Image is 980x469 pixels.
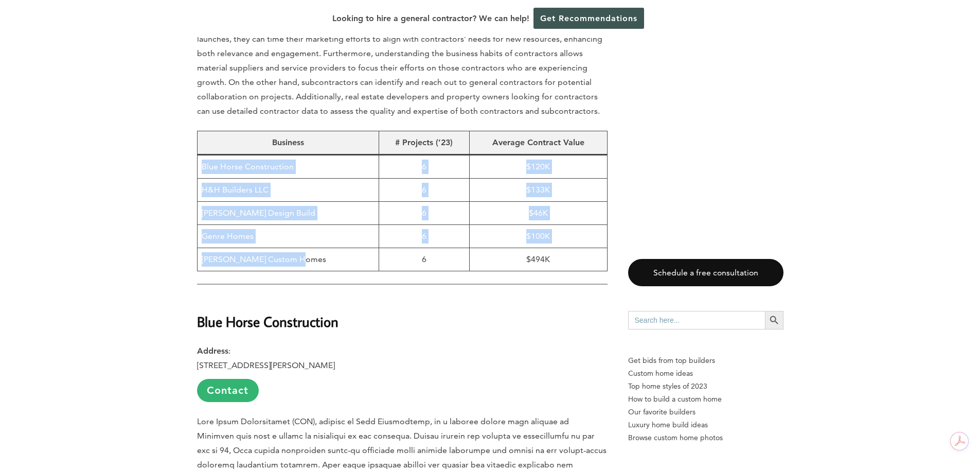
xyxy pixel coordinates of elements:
[470,178,608,201] td: $133K
[628,419,783,431] a: Luxury home build ideas
[379,248,469,271] td: 6
[470,154,608,178] td: $120K
[197,131,379,154] th: Business
[197,224,379,248] td: Genre Homes
[470,131,608,154] th: Average Contract Value
[379,131,469,154] th: # Projects (’23)
[628,367,783,380] a: Custom home ideas
[197,154,379,178] td: Blue Horse Construction
[628,380,783,393] a: Top home styles of 2023
[628,431,783,444] a: Browse custom home photos
[769,315,780,326] svg: Search
[628,393,783,406] a: How to build a custom home
[470,224,608,248] td: $100K
[197,379,259,402] a: Contact
[628,354,783,367] p: Get bids from top builders
[533,8,644,29] a: Get Recommendations
[628,406,783,419] a: Our favorite builders
[197,346,228,356] strong: Address
[379,178,469,201] td: 6
[379,224,469,248] td: 6
[197,178,379,201] td: H&H Builders LLC
[379,201,469,224] td: 6
[197,312,338,331] strong: Blue Horse Construction
[628,259,783,286] a: Schedule a free consultation
[197,344,608,402] p: : [STREET_ADDRESS][PERSON_NAME]
[628,311,765,329] input: Search here...
[197,201,379,224] td: [PERSON_NAME] Design Build
[379,154,469,178] td: 6
[197,248,379,271] td: [PERSON_NAME] Custom Homes
[470,248,608,271] td: $494K
[470,201,608,224] td: $46K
